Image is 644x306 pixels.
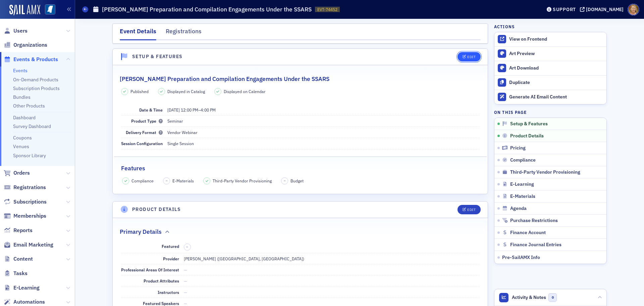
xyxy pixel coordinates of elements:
div: Duplicate [509,80,603,86]
div: Art Download [509,65,603,71]
a: Other Products [13,103,45,109]
span: Agenda [510,206,527,212]
a: Memberships [4,212,46,220]
a: Email Marketing [4,241,53,249]
span: Users [13,27,28,35]
span: Provider [163,256,179,261]
div: Event Details [120,27,156,40]
span: Displayed on Calendar [224,88,266,94]
span: Seminar [167,118,183,124]
h4: Product Details [132,206,181,213]
time: 4:00 PM [201,107,216,113]
h4: On this page [494,109,607,115]
button: [DOMAIN_NAME] [580,7,626,12]
a: Events & Products [4,56,58,63]
span: Pricing [510,145,526,151]
button: Generate AI Email Content [494,90,606,104]
a: Orders [4,169,30,177]
span: Date & Time [139,107,163,113]
span: Email Marketing [13,241,53,249]
span: Single Session [167,141,194,146]
span: Product Details [510,133,544,139]
a: Subscription Products [13,85,60,91]
span: E-Learning [510,181,534,187]
a: Survey Dashboard [13,123,51,129]
span: – [166,178,168,183]
a: Art Download [494,61,606,75]
img: SailAMX [9,5,40,15]
span: Professional Areas Of Interest [121,267,179,272]
button: Edit [458,52,481,61]
span: Content [13,255,33,263]
span: E-Learning [13,284,40,292]
span: Product Type [131,118,163,124]
span: — [184,267,187,272]
span: Budget [290,178,304,184]
img: SailAMX [45,4,55,15]
a: E-Learning [4,284,40,292]
span: — [184,301,187,306]
span: — [184,278,187,283]
span: Setup & Features [510,121,548,127]
span: Third-Party Vendor Provisioning [213,178,272,184]
a: Events [13,68,28,74]
span: Finance Journal Entries [510,242,561,248]
a: Bundles [13,94,31,100]
span: E-Materials [172,178,194,184]
span: Compliance [510,157,536,163]
h1: [PERSON_NAME] Preparation and Compilation Engagements Under the SSARS [102,5,312,13]
a: On-Demand Products [13,77,58,83]
a: Users [4,27,28,35]
div: Generate AI Email Content [509,94,603,100]
span: Finance Account [510,230,546,236]
span: [DATE] [167,107,180,113]
button: Duplicate [494,75,606,90]
span: Vendor Webinar [167,130,198,135]
span: Third-Party Vendor Provisioning [510,169,580,175]
span: Purchase Restrictions [510,218,558,224]
div: [DOMAIN_NAME] [586,6,624,12]
div: Edit [467,208,476,212]
a: Tasks [4,270,28,277]
span: E-Materials [510,193,535,200]
time: 12:00 PM [181,107,198,113]
span: — [184,290,187,295]
span: Activity & Notes [512,294,546,301]
a: View Homepage [40,4,55,16]
a: Registrations [4,184,46,191]
span: Published [130,88,149,94]
span: Profile [628,4,639,15]
span: Featured Speakers [143,301,179,306]
a: Venues [13,143,29,149]
span: Delivery Format [126,130,163,135]
a: Subscriptions [4,198,47,206]
a: Art Preview [494,47,606,61]
div: View on Frontend [509,36,603,42]
div: Edit [467,55,476,59]
a: Dashboard [13,115,36,121]
span: Memberships [13,212,46,220]
button: Edit [458,205,481,214]
span: Organizations [13,41,47,49]
span: EVT-74452 [317,7,337,12]
h2: Features [121,164,145,173]
span: Tasks [13,270,28,277]
h4: Actions [494,24,515,30]
span: – [186,245,188,249]
div: Support [553,6,576,12]
span: – [167,107,216,113]
span: Automations [13,298,45,306]
span: Events & Products [13,56,58,63]
h2: [PERSON_NAME] Preparation and Compilation Engagements Under the SSARS [120,75,329,83]
a: Coupons [13,135,32,141]
span: Orders [13,169,30,177]
span: Session Configuration [121,141,163,146]
a: Reports [4,227,33,234]
a: Organizations [4,41,47,49]
div: Art Preview [509,51,603,57]
span: Reports [13,227,33,234]
span: 0 [548,293,557,302]
span: – [284,178,286,183]
span: Compliance [131,178,154,184]
h2: Primary Details [120,227,162,236]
